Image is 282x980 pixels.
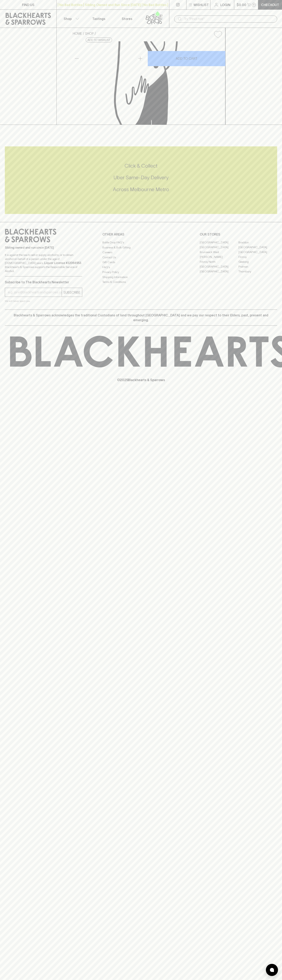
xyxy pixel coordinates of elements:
[200,245,238,250] a: [GEOGRAPHIC_DATA]
[102,270,180,275] a: Privacy Policy
[5,174,277,181] h5: Uber Same-Day Delivery
[5,246,82,250] p: Sibling owned and run since [DATE]
[238,250,277,254] a: [GEOGRAPHIC_DATA]
[70,41,225,125] img: Hop Nation Fruit Enhanced Hazy IPA 440ml
[261,2,279,7] p: Checkout
[8,289,62,296] input: e.g. jane@blackheartsandsparrows.com.au
[63,290,80,295] p: SUBSCRIBE
[102,255,180,260] a: Contact Us
[22,2,34,7] p: FIND US
[8,313,274,322] p: Blackhearts & Sparrows acknowledges the traditional Custodians of land throughout [GEOGRAPHIC_DAT...
[44,261,81,265] strong: Liquor License #32064953
[102,280,180,285] a: Terms & Conditions
[238,245,277,250] a: [GEOGRAPHIC_DATA]
[5,146,277,214] div: Call to action block
[102,240,180,245] a: Bottle Drop FAQ's
[200,264,238,269] a: [GEOGRAPHIC_DATA]
[5,253,82,273] p: It is against the law to sell or supply alcohol to, or to obtain alcohol on behalf of a person un...
[200,259,238,264] a: Fitzroy North
[62,288,82,297] button: SUBSCRIBE
[73,32,82,35] a: HOME
[237,2,246,7] p: $0.00
[92,16,105,21] p: Tastings
[200,250,238,254] a: Brunswick West
[102,245,180,250] a: Business & Bulk Gifting
[113,10,141,28] a: Stores
[238,269,277,274] a: Thornbury
[200,254,238,259] a: [PERSON_NAME]
[238,240,277,245] a: Braddon
[194,2,209,7] p: Wishlist
[5,186,277,193] h5: Across Melbourne Metro
[122,16,132,21] p: Stores
[200,269,238,274] a: [GEOGRAPHIC_DATA]
[5,299,82,303] p: We will never spam you
[238,254,277,259] a: Fitzroy
[85,10,113,28] a: Tastings
[102,265,180,270] a: FAQ's
[270,968,274,972] img: bubble-icon
[212,29,224,40] button: Add to wishlist
[184,16,274,22] input: Try "Pinot noir"
[148,51,226,66] button: ADD TO CART
[200,232,277,237] p: OUR STORES
[253,4,255,6] p: 0
[5,280,82,285] p: Subscribe to The Blackhearts Newsletter
[64,16,72,21] p: Shop
[176,56,197,61] p: ADD TO CART
[57,10,85,28] button: Shop
[86,38,112,42] button: Add to wishlist
[102,232,180,237] p: OTHER AREAS
[102,260,180,265] a: Gift Cards
[102,250,180,255] a: Careers
[85,32,94,35] a: SHOP
[238,264,277,269] a: Prahran
[200,240,238,245] a: [GEOGRAPHIC_DATA]
[220,2,230,7] p: Login
[102,275,180,279] a: Shipping Information
[238,259,277,264] a: Geelong
[5,163,277,169] h5: Click & Collect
